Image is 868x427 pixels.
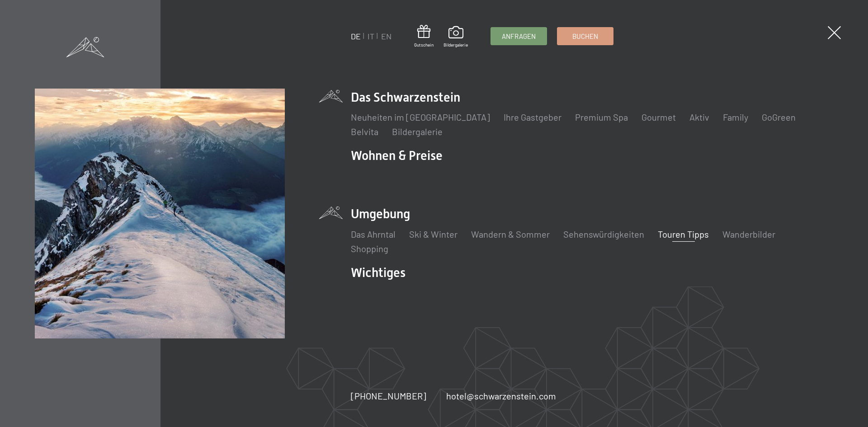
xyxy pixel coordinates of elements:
[471,229,550,239] a: Wandern & Sommer
[502,32,536,41] span: Anfragen
[504,112,561,122] a: Ihre Gastgeber
[351,31,361,41] a: DE
[557,28,613,45] a: Buchen
[446,389,556,402] a: hotel@schwarzenstein.com
[351,389,426,402] a: [PHONE_NUMBER]
[351,112,490,122] a: Neuheiten im [GEOGRAPHIC_DATA]
[443,42,468,48] span: Bildergalerie
[723,112,748,122] a: Family
[414,25,434,48] a: Gutschein
[491,28,547,45] a: Anfragen
[642,112,676,122] a: Gourmet
[762,112,796,122] a: GoGreen
[572,32,598,41] span: Buchen
[658,229,709,239] a: Touren Tipps
[409,229,458,239] a: Ski & Winter
[563,229,644,239] a: Sehenswürdigkeiten
[443,26,468,48] a: Bildergalerie
[575,112,628,122] a: Premium Spa
[368,31,374,41] a: IT
[351,126,378,137] a: Belvita
[722,229,775,239] a: Wanderbilder
[351,243,388,254] a: Shopping
[381,31,392,41] a: EN
[351,390,426,401] span: [PHONE_NUMBER]
[689,112,709,122] a: Aktiv
[414,42,434,48] span: Gutschein
[351,229,396,239] a: Das Ahrntal
[392,126,443,137] a: Bildergalerie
